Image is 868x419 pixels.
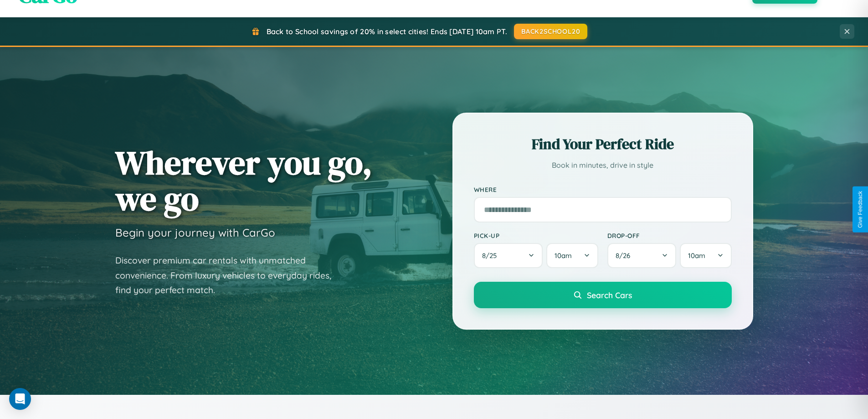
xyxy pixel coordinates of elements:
button: 10am [546,243,598,268]
button: BACK2SCHOOL20 [514,24,587,39]
p: Book in minutes, drive in style [474,159,732,172]
span: Search Cars [587,290,632,300]
button: Search Cars [474,282,732,308]
div: Give Feedback [857,191,863,228]
label: Where [474,186,732,193]
label: Drop-off [607,232,732,239]
span: 8 / 25 [482,251,501,260]
button: 10am [680,243,731,268]
button: 8/26 [607,243,677,268]
p: Discover premium car rentals with unmatched convenience. From luxury vehicles to everyday rides, ... [115,253,343,298]
span: 10am [555,251,572,260]
span: Back to School savings of 20% in select cities! Ends [DATE] 10am PT. [267,27,507,36]
button: 8/25 [474,243,543,268]
span: 10am [688,251,705,260]
div: Open Intercom Messenger [9,388,31,410]
h3: Begin your journey with CarGo [115,226,275,239]
label: Pick-up [474,232,598,239]
span: 8 / 26 [616,251,635,260]
h1: Wherever you go, we go [115,145,372,217]
h2: Find Your Perfect Ride [474,134,732,154]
